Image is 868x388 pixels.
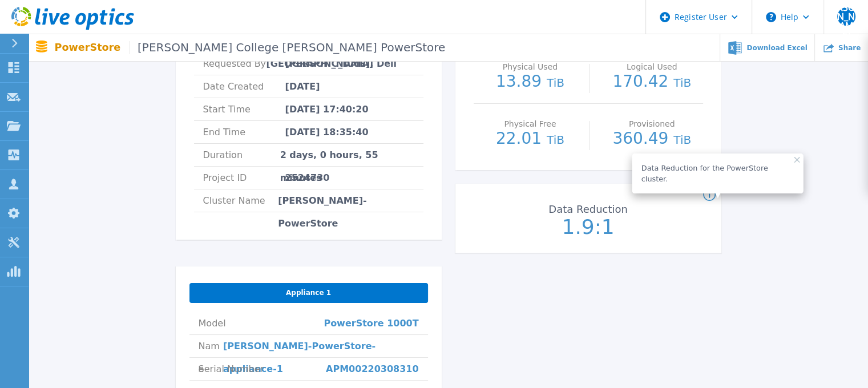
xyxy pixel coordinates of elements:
span: [PERSON_NAME] College [PERSON_NAME] PowerStore [130,41,445,54]
p: Logical Used [604,63,700,71]
span: TiB [673,133,691,147]
span: [PERSON_NAME], Dell [285,52,397,75]
p: 360.49 [601,131,703,148]
span: Download Excel [746,45,807,51]
span: PowerStore 1000T [324,312,418,334]
span: [DATE] [285,75,320,98]
span: Appliance 1 [286,288,331,297]
span: TiB [547,133,564,147]
span: Share [838,45,861,51]
span: [DATE] 17:40:20 [285,98,369,120]
span: APM00220308310 [326,358,419,380]
p: PowerStore [55,41,446,54]
span: TiB [547,76,564,90]
p: Physical Free [482,120,578,128]
span: Date Created [203,75,285,98]
span: Duration [203,144,280,166]
p: 170.42 [601,74,703,91]
span: 2 days, 0 hours, 55 minutes [280,144,414,166]
p: 22.01 [479,131,582,148]
span: Cluster Name [203,189,278,212]
span: End Time [203,121,285,143]
span: Serial Number [199,358,264,380]
span: Name [199,335,223,357]
span: [PERSON_NAME]-PowerStore [278,189,414,212]
div: Data Reduction for the PowerStore cluster. [641,163,794,184]
span: Requested By [203,52,285,75]
p: 1.9:1 [524,217,652,237]
span: Model [199,312,226,334]
span: [DATE] 18:35:40 [285,121,369,143]
span: 2524730 [285,167,330,189]
span: Project ID [203,167,285,189]
p: Data Reduction [527,204,649,215]
p: Provisioned [604,120,700,128]
p: 13.89 [479,74,582,91]
p: Physical Used [482,63,578,71]
span: TiB [673,76,691,90]
span: [PERSON_NAME]-PowerStore-appliance-1 [223,335,419,357]
span: Start Time [203,98,285,120]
